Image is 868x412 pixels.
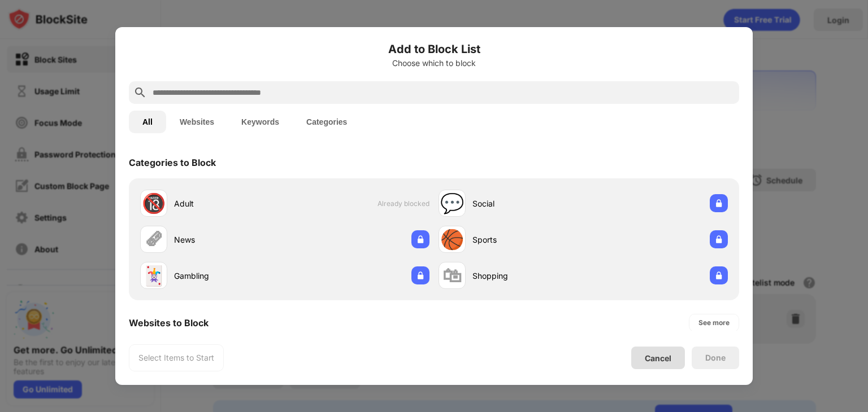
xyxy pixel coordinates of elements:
[142,192,166,215] div: 🔞
[174,270,285,282] div: Gambling
[440,192,464,215] div: 💬
[166,111,228,133] button: Websites
[174,198,285,209] div: Adult
[698,317,730,328] div: See more
[138,352,214,363] div: Select Items to Start
[293,111,361,133] button: Categories
[472,198,583,209] div: Social
[377,199,429,208] span: Already blocked
[129,157,216,168] div: Categories to Block
[129,317,209,328] div: Websites to Block
[144,228,163,251] div: 🗞
[133,86,147,99] img: search.svg
[472,270,583,282] div: Shopping
[129,41,739,58] h6: Add to Block List
[228,111,293,133] button: Keywords
[129,111,166,133] button: All
[645,353,671,363] div: Cancel
[440,228,464,251] div: 🏀
[705,353,726,362] div: Done
[129,59,739,68] div: Choose which to block
[174,234,285,246] div: News
[442,264,462,287] div: 🛍
[142,264,166,287] div: 🃏
[472,234,583,246] div: Sports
